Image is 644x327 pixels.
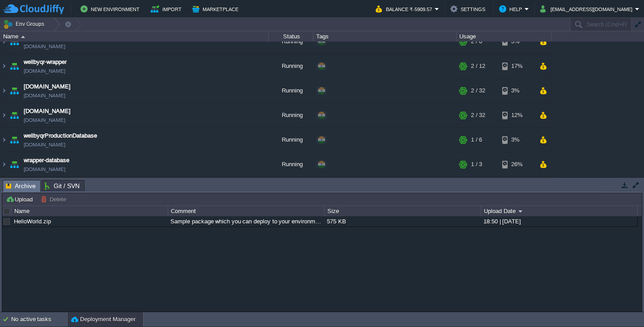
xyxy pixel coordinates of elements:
[269,79,314,103] div: Running
[21,36,25,38] img: AMDAwAAAACH5BAEAAAAALAAAAAABAAEAAAICRAEAOw==
[8,103,21,127] img: AMDAwAAAACH5BAEAAAAALAAAAAABAAEAAAICRAEAOw==
[502,54,531,78] div: 17%
[471,103,485,127] div: 2 / 32
[540,4,635,14] button: [EMAIL_ADDRESS][DOMAIN_NAME]
[325,216,480,226] div: 575 KB
[24,82,71,91] a: [DOMAIN_NAME]
[8,79,21,103] img: AMDAwAAAACH5BAEAAAAALAAAAAABAAEAAAICRAEAOw==
[11,312,67,327] div: No active tasks
[502,103,531,127] div: 12%
[24,116,65,125] span: [DOMAIN_NAME]
[3,4,64,15] img: CloudJiffy
[24,156,69,165] a: wrapper-database
[269,29,314,54] div: Running
[471,54,485,78] div: 2 / 12
[8,54,21,78] img: AMDAwAAAACH5BAEAAAAALAAAAAABAAEAAAICRAEAOw==
[502,79,531,103] div: 3%
[0,54,8,78] img: AMDAwAAAACH5BAEAAAAALAAAAAABAAEAAAICRAEAOw==
[0,29,8,54] img: AMDAwAAAACH5BAEAAAAALAAAAAABAAEAAAICRAEAOw==
[482,206,637,216] div: Upload Date
[471,152,482,176] div: 1 / 3
[3,18,47,30] button: Env Groups
[450,4,488,14] button: Settings
[24,58,67,67] a: wellbyqr-wrapper
[1,31,268,42] div: Name
[41,195,69,203] button: Delete
[471,79,485,103] div: 2 / 32
[24,42,65,51] span: [DOMAIN_NAME]
[502,29,531,54] div: 3%
[502,152,531,176] div: 26%
[314,31,456,42] div: Tags
[24,140,65,149] span: [DOMAIN_NAME]
[0,128,8,152] img: AMDAwAAAACH5BAEAAAAALAAAAAABAAEAAAICRAEAOw==
[24,131,97,140] a: wellbyqrProductionDatabase
[269,31,313,42] div: Status
[0,79,8,103] img: AMDAwAAAACH5BAEAAAAALAAAAAABAAEAAAICRAEAOw==
[481,216,637,226] div: 18:50 | [DATE]
[8,128,21,152] img: AMDAwAAAACH5BAEAAAAALAAAAAABAAEAAAICRAEAOw==
[0,152,8,176] img: AMDAwAAAACH5BAEAAAAALAAAAAABAAEAAAICRAEAOw==
[71,315,136,324] button: Deployment Manager
[80,4,142,14] button: New Environment
[151,4,184,14] button: Import
[502,128,531,152] div: 3%
[45,180,80,191] span: Git / SVN
[269,54,314,78] div: Running
[325,206,481,216] div: Size
[269,152,314,176] div: Running
[14,218,51,225] a: HelloWorld.zip
[471,128,482,152] div: 1 / 6
[24,67,65,75] span: [DOMAIN_NAME]
[168,216,324,226] div: Sample package which you can deploy to your environment. Feel free to delete and upload a package...
[169,206,324,216] div: Comment
[12,206,168,216] div: Name
[24,165,65,174] span: [DOMAIN_NAME]
[0,103,8,127] img: AMDAwAAAACH5BAEAAAAALAAAAAABAAEAAAICRAEAOw==
[8,152,21,176] img: AMDAwAAAACH5BAEAAAAALAAAAAABAAEAAAICRAEAOw==
[8,29,21,54] img: AMDAwAAAACH5BAEAAAAALAAAAAABAAEAAAICRAEAOw==
[24,107,71,116] a: [DOMAIN_NAME]
[192,4,241,14] button: Marketplace
[6,180,36,192] span: Archive
[269,103,314,127] div: Running
[24,91,65,100] span: [DOMAIN_NAME]
[471,29,482,54] div: 2 / 6
[6,195,35,203] button: Upload
[269,128,314,152] div: Running
[457,31,551,42] div: Usage
[499,4,525,14] button: Help
[376,4,435,14] button: Balance ₹-5909.57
